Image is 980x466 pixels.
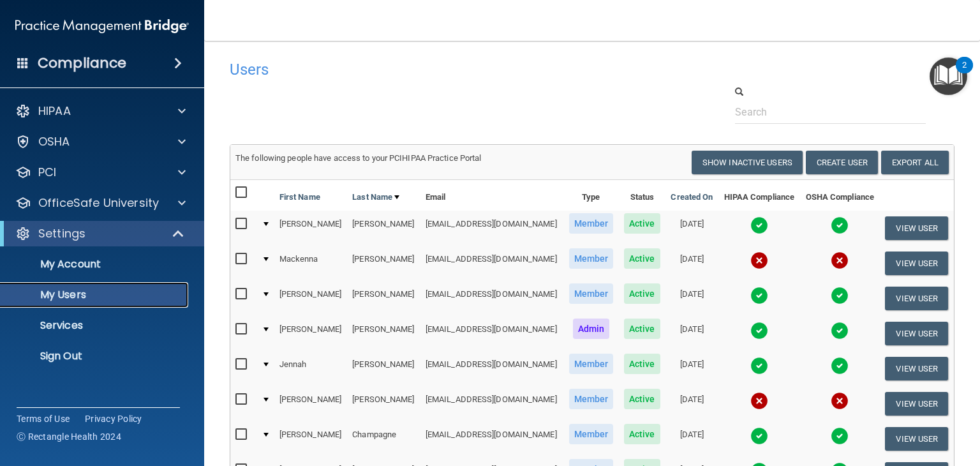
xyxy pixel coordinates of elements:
td: [EMAIL_ADDRESS][DOMAIN_NAME] [420,351,563,386]
td: [EMAIL_ADDRESS][DOMAIN_NAME] [420,421,563,456]
button: Show Inactive Users [692,151,803,174]
img: tick.e7d51cea.svg [831,216,849,234]
a: PCI [15,165,186,180]
p: Settings [38,226,85,241]
td: [PERSON_NAME] [274,386,348,421]
td: [PERSON_NAME] [347,386,420,421]
td: [PERSON_NAME] [274,211,348,246]
img: tick.e7d51cea.svg [750,287,768,304]
th: Status [619,180,665,211]
img: tick.e7d51cea.svg [831,357,849,375]
button: Create User [806,151,878,174]
input: Search [735,100,926,124]
span: Ⓒ Rectangle Health 2024 [17,430,121,443]
td: [DATE] [665,316,718,351]
span: Active [624,424,660,444]
td: [PERSON_NAME] [274,281,348,316]
span: Member [569,389,614,409]
span: The following people have access to your PCIHIPAA Practice Portal [235,153,482,163]
span: Active [624,283,660,304]
td: [PERSON_NAME] [347,246,420,281]
th: HIPAA Compliance [718,180,800,211]
img: tick.e7d51cea.svg [750,357,768,375]
img: cross.ca9f0e7f.svg [750,392,768,410]
a: First Name [279,190,320,205]
span: Member [569,283,614,304]
span: Active [624,354,660,374]
img: cross.ca9f0e7f.svg [831,252,849,269]
a: OSHA [15,134,186,149]
td: [EMAIL_ADDRESS][DOMAIN_NAME] [420,386,563,421]
a: Created On [671,190,713,205]
td: [EMAIL_ADDRESS][DOMAIN_NAME] [420,281,563,316]
p: OfficeSafe University [38,195,159,211]
button: View User [885,427,948,451]
span: Active [624,319,660,339]
td: [PERSON_NAME] [347,211,420,246]
td: [PERSON_NAME] [274,421,348,456]
td: Mackenna [274,246,348,281]
td: [PERSON_NAME] [347,281,420,316]
img: tick.e7d51cea.svg [831,322,849,340]
th: Email [420,180,563,211]
a: Privacy Policy [85,412,142,425]
a: HIPAA [15,103,186,119]
a: Terms of Use [17,412,70,425]
td: [EMAIL_ADDRESS][DOMAIN_NAME] [420,211,563,246]
td: [PERSON_NAME] [274,316,348,351]
span: Active [624,389,660,409]
td: [EMAIL_ADDRESS][DOMAIN_NAME] [420,246,563,281]
td: [DATE] [665,386,718,421]
div: 2 [962,65,967,82]
th: OSHA Compliance [800,180,880,211]
th: Type [563,180,619,211]
span: Member [569,354,614,374]
p: Services [8,319,182,332]
iframe: Drift Widget Chat Controller [760,382,965,433]
h4: Compliance [38,54,126,72]
button: View User [885,252,948,275]
td: [DATE] [665,421,718,456]
span: Active [624,248,660,269]
h4: Users [230,61,644,78]
img: tick.e7d51cea.svg [750,322,768,340]
p: My Account [8,258,182,271]
span: Member [569,213,614,234]
p: My Users [8,289,182,301]
img: tick.e7d51cea.svg [831,427,849,445]
span: Member [569,424,614,444]
img: cross.ca9f0e7f.svg [750,252,768,269]
span: Admin [573,319,610,339]
img: PMB logo [15,13,189,39]
td: [EMAIL_ADDRESS][DOMAIN_NAME] [420,316,563,351]
img: tick.e7d51cea.svg [750,216,768,234]
p: HIPAA [38,103,71,119]
a: Export All [881,151,949,174]
img: tick.e7d51cea.svg [750,427,768,445]
img: tick.e7d51cea.svg [831,287,849,304]
a: OfficeSafe University [15,195,186,211]
p: OSHA [38,134,70,149]
td: Champagne [347,421,420,456]
td: [PERSON_NAME] [347,351,420,386]
span: Member [569,248,614,269]
span: Active [624,213,660,234]
button: View User [885,322,948,345]
td: [DATE] [665,211,718,246]
button: View User [885,357,948,380]
a: Settings [15,226,185,241]
p: PCI [38,165,56,180]
a: Last Name [352,190,399,205]
td: [DATE] [665,281,718,316]
td: [DATE] [665,351,718,386]
button: View User [885,287,948,310]
td: [DATE] [665,246,718,281]
button: Open Resource Center, 2 new notifications [930,57,967,95]
td: [PERSON_NAME] [347,316,420,351]
p: Sign Out [8,350,182,363]
button: View User [885,216,948,240]
td: Jennah [274,351,348,386]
